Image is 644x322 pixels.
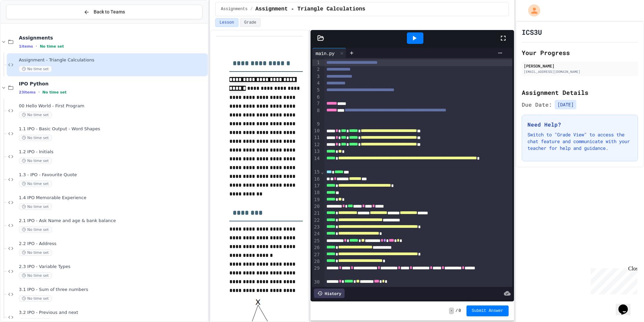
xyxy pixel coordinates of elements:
[19,241,206,247] span: 2.2 IPO - Address
[312,121,321,128] div: 9
[312,183,321,189] div: 17
[40,44,64,49] span: No time set
[6,5,202,19] button: Back to Teams
[19,126,206,132] span: 1.1 IPO - Basic Output - Word Shapes
[312,203,321,210] div: 20
[312,217,321,224] div: 22
[312,128,321,134] div: 10
[19,272,52,279] span: No time set
[19,249,52,256] span: No time set
[19,158,52,164] span: No time set
[36,44,37,49] span: •
[19,295,52,302] span: No time set
[524,69,636,74] div: [EMAIL_ADDRESS][DOMAIN_NAME]
[522,27,542,37] h1: ICS3U
[19,226,52,233] span: No time set
[522,48,638,57] h2: Your Progress
[522,101,552,109] span: Due Date:
[312,107,321,121] div: 8
[42,90,67,95] span: No time set
[588,266,637,294] iframe: chat widget
[312,176,321,183] div: 16
[312,196,321,203] div: 19
[449,307,454,314] span: -
[19,66,52,72] span: No time set
[19,204,52,210] span: No time set
[312,94,321,101] div: 6
[19,149,206,155] span: 1.2 IPO - Initials
[312,244,321,251] div: 26
[321,169,324,175] span: Fold line
[38,89,40,95] span: •
[524,63,636,69] div: [PERSON_NAME]
[312,134,321,141] div: 11
[19,90,36,95] span: 23 items
[312,265,321,279] div: 29
[19,264,206,270] span: 2.3 IPO - Variable Types
[215,18,238,27] button: Lesson
[312,286,321,292] div: 31
[19,218,206,224] span: 2.1 IPO - Ask Name and age & bank balance
[458,308,461,314] span: 0
[19,181,52,187] span: No time set
[250,6,253,12] span: /
[19,195,206,201] span: 1.4 IPO Memorable Experience
[527,120,632,129] h3: Need Help?
[19,44,33,49] span: 1 items
[555,100,576,109] span: [DATE]
[616,295,637,315] iframe: chat widget
[312,87,321,93] div: 5
[312,210,321,217] div: 21
[472,308,504,314] span: Submit Answer
[312,48,346,58] div: main.py
[466,305,509,316] button: Submit Answer
[312,238,321,244] div: 25
[521,3,542,18] div: My Account
[312,279,321,286] div: 30
[312,59,321,66] div: 1
[19,35,206,41] span: Assignments
[312,224,321,231] div: 23
[94,8,125,16] span: Back to Teams
[312,258,321,265] div: 28
[312,251,321,258] div: 27
[312,73,321,80] div: 3
[312,148,321,155] div: 13
[19,287,206,293] span: 3.1 IPO - Sum of three numbers
[312,169,321,176] div: 15
[312,141,321,148] div: 12
[19,172,206,178] span: 1.3 - IPO - Favourite Quote
[19,103,206,109] span: 00 Hello World - First Program
[522,88,638,97] h2: Assignment Details
[527,131,632,152] p: Switch to "Grade View" to access the chat feature and communicate with your teacher for help and ...
[255,5,365,13] span: Assignment - Triangle Calculations
[19,81,206,87] span: IPO Python
[19,57,206,63] span: Assignment - Triangle Calculations
[3,3,46,43] div: Chat with us now!Close
[312,50,338,57] div: main.py
[314,289,345,298] div: History
[312,100,321,107] div: 7
[312,80,321,87] div: 4
[312,66,321,73] div: 2
[19,135,52,141] span: No time set
[240,18,261,27] button: Grade
[312,155,321,169] div: 14
[455,308,458,314] span: /
[19,112,52,118] span: No time set
[312,189,321,196] div: 18
[19,310,206,316] span: 3.2 IPO - Previous and next
[312,231,321,237] div: 24
[221,6,248,12] span: Assignments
